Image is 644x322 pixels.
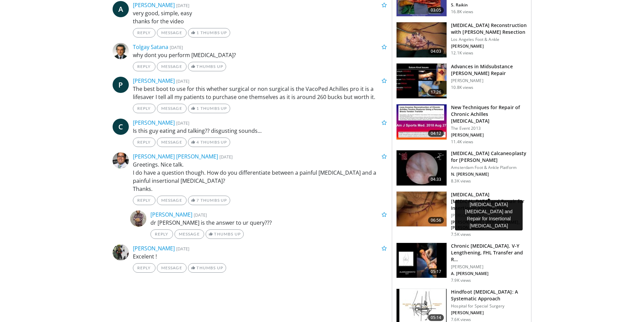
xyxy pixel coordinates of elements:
[157,28,187,38] a: Message
[451,264,527,270] p: [PERSON_NAME]
[397,243,447,278] img: 86235695-6742-4e26-9666-bb360c3b1117.150x105_q85_crop-smart_upscale.jpg
[133,104,156,113] a: Reply
[451,37,527,42] p: Los Angeles Foot & Ankle
[150,219,387,227] p: dr [PERSON_NAME] is the answer to ur query???
[157,104,187,113] a: Message
[397,64,447,99] img: 2744df12-43f9-44a0-9793-88526dca8547.150x105_q85_crop-smart_upscale.jpg
[451,44,527,49] p: [PERSON_NAME]
[196,198,199,203] span: 7
[451,303,527,309] p: Hospital for Special Surgery
[428,176,444,183] span: 04:33
[451,150,527,164] h3: [MEDICAL_DATA] Calcaneoplasty for [PERSON_NAME]
[428,89,444,96] span: 17:26
[133,153,218,160] a: [PERSON_NAME] [PERSON_NAME]
[196,30,199,35] span: 1
[188,28,230,38] a: 1 Thumbs Up
[451,78,527,83] p: [PERSON_NAME]
[451,104,527,124] h3: New Techniques for Repair of Chronic Achilles [MEDICAL_DATA]
[133,85,387,101] p: The best boot to use for this whether surgical or non surgical is the VacoPed Achilles pro it is ...
[451,2,527,8] p: S. Raikin
[396,150,527,186] a: 04:33 [MEDICAL_DATA] Calcaneoplasty for [PERSON_NAME] Amsterdam Foot & Ankle Platform N. [PERSON_...
[113,244,129,261] img: Avatar
[174,229,204,239] a: Message
[396,191,527,237] a: 06:56 [MEDICAL_DATA] [MEDICAL_DATA] and Repair for Insertional Achilles Tend… [PERSON_NAME] [PERS...
[188,104,230,113] a: 1 Thumbs Up
[133,245,175,252] a: [PERSON_NAME]
[451,191,527,212] h3: [MEDICAL_DATA] [MEDICAL_DATA] and Repair for Insertional Achilles Tend…
[176,2,189,8] small: [DATE]
[133,51,387,59] p: why dont you perform [MEDICAL_DATA]?
[455,200,523,230] div: [MEDICAL_DATA] [MEDICAL_DATA] and Repair for Insertional [MEDICAL_DATA]
[157,62,187,71] a: Message
[130,210,146,227] img: Avatar
[133,77,175,84] a: [PERSON_NAME]
[428,314,444,321] span: 05:14
[194,212,207,218] small: [DATE]
[113,119,129,135] a: C
[451,63,527,77] h3: Advances in Midsubstance [PERSON_NAME] Repair
[133,119,175,126] a: [PERSON_NAME]
[188,138,230,147] a: 4 Thumbs Up
[133,160,387,193] p: Greetings. Nice talk. I do have a question though. How do you differentiate between a painful [ME...
[133,62,156,71] a: Reply
[219,154,233,160] small: [DATE]
[397,192,447,227] img: ac827f85-0862-4778-8cb4-078f298d05a1.150x105_q85_crop-smart_upscale.jpg
[396,22,527,58] a: 04:03 [MEDICAL_DATA] Reconstruction with [PERSON_NAME] Resection Los Angeles Foot & Ankle [PERSON...
[451,220,527,230] p: [PERSON_NAME], [PERSON_NAME], [PERSON_NAME]
[396,63,527,99] a: 17:26 Advances in Midsubstance [PERSON_NAME] Repair [PERSON_NAME] 10.8K views
[113,152,129,169] img: Avatar
[206,229,244,239] a: Thumbs Up
[188,62,226,71] a: Thumbs Up
[176,120,189,126] small: [DATE]
[133,138,156,147] a: Reply
[451,178,471,184] p: 8.3K views
[451,132,527,138] p: [PERSON_NAME]
[170,44,183,50] small: [DATE]
[451,50,473,56] p: 12.1K views
[396,243,527,283] a: 05:17 Chronic [MEDICAL_DATA]. V-Y Lengthening, FHL Transfer and R… [PERSON_NAME] A. [PERSON_NAME]...
[133,252,387,261] p: Excelent !
[133,196,156,205] a: Reply
[451,232,471,237] p: 7.5K views
[451,139,473,145] p: 11.4K views
[451,310,527,316] p: [PERSON_NAME]
[397,104,447,140] img: O0cEsGv5RdudyPNn4xMDoxOmtxOwKG7D_2.150x105_q85_crop-smart_upscale.jpg
[133,127,387,135] p: Is this guy eating and talking?? disgusting sounds...
[397,22,447,57] img: 7ffd0802-b5eb-49b1-934a-0f457864847d.150x105_q85_crop-smart_upscale.jpg
[451,278,471,283] p: 7.9K views
[176,78,189,84] small: [DATE]
[428,7,444,14] span: 03:05
[113,1,129,17] a: A
[451,243,527,263] h3: Chronic [MEDICAL_DATA]. V-Y Lengthening, FHL Transfer and R…
[428,48,444,55] span: 04:03
[133,1,175,9] a: [PERSON_NAME]
[188,196,230,205] a: 7 Thumbs Up
[150,211,192,218] a: [PERSON_NAME]
[150,229,173,239] a: Reply
[113,43,129,59] img: Avatar
[157,263,187,273] a: Message
[188,263,226,273] a: Thumbs Up
[451,271,527,276] p: A. [PERSON_NAME]
[157,196,187,205] a: Message
[451,289,527,302] h3: Hindfoot [MEDICAL_DATA]: A Systematic Approach
[196,140,199,145] span: 4
[133,263,156,273] a: Reply
[196,106,199,111] span: 1
[133,9,387,25] p: very good, simple, easy thanks for the video
[451,213,527,218] p: [PERSON_NAME]
[176,246,189,252] small: [DATE]
[451,9,473,15] p: 16.8K views
[428,130,444,137] span: 04:12
[157,138,187,147] a: Message
[428,217,444,224] span: 06:56
[396,104,527,145] a: 04:12 New Techniques for Repair of Chronic Achilles [MEDICAL_DATA] The Event 2013 [PERSON_NAME] 1...
[451,85,473,90] p: 10.8K views
[451,165,527,170] p: Amsterdam Foot & Ankle Platform
[133,28,156,38] a: Reply
[133,43,168,51] a: Tolgay Satana
[113,77,129,93] a: P
[451,22,527,35] h3: [MEDICAL_DATA] Reconstruction with [PERSON_NAME] Resection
